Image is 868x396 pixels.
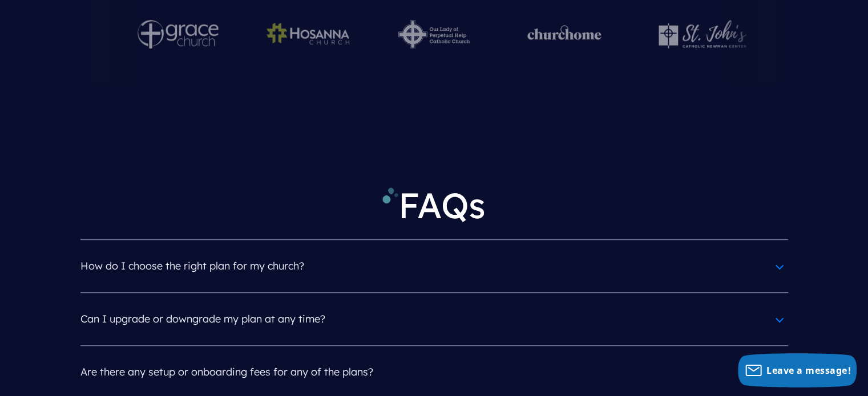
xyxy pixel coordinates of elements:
img: Hosanna [264,20,353,48]
h4: Can I upgrade or downgrade my plan at any time? [80,304,788,334]
img: pushpay-cust-logos-churchome[1] [515,20,613,48]
button: Leave a message! [738,353,857,387]
h4: How do I choose the right plan for my church? [80,251,788,281]
span: Leave a message! [766,364,851,377]
h2: FAQs [80,175,788,239]
h4: Are there any setup or onboarding fees for any of the plans? [80,357,788,387]
img: Our-Lady-of-Perpetual-Help-Catholic-Church-logo [398,20,469,48]
img: st-johns-logo [659,20,746,48]
img: logo-white-grace [138,20,219,48]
